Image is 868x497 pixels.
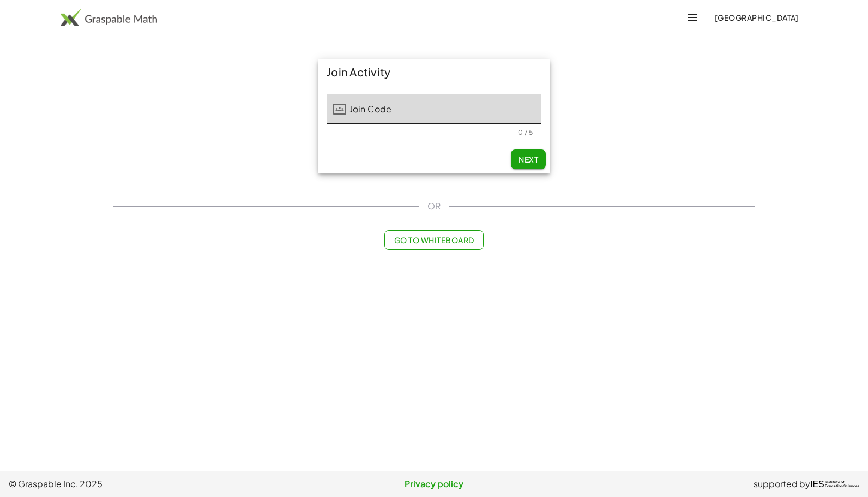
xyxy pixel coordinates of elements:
[511,149,546,169] button: Next
[518,128,533,136] div: 0 / 5
[810,477,859,490] a: IESInstitute ofEducation Sciences
[825,481,859,488] span: Institute of Education Sciences
[318,59,550,85] div: Join Activity
[706,8,807,27] button: [GEOGRAPHIC_DATA]
[384,230,483,250] button: Go to Whiteboard
[810,479,824,489] span: IES
[394,235,474,245] span: Go to Whiteboard
[714,13,799,22] span: [GEOGRAPHIC_DATA]
[427,200,441,213] span: OR
[754,477,810,490] span: supported by
[519,154,538,164] span: Next
[292,477,576,490] a: Privacy policy
[9,477,292,490] span: © Graspable Inc, 2025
